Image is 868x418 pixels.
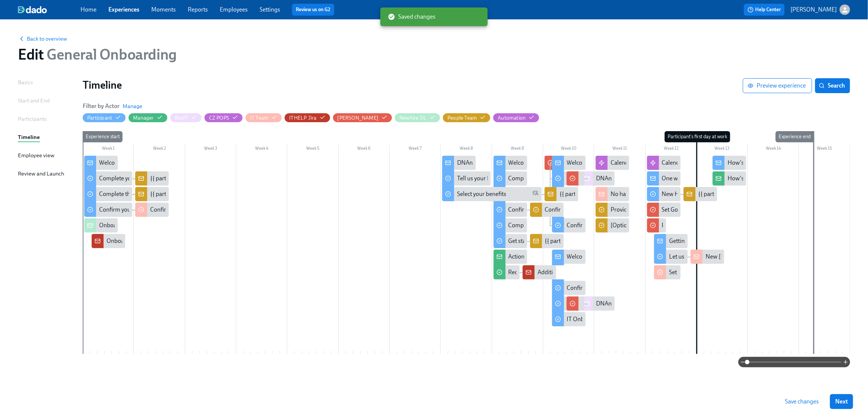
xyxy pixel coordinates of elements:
div: New Hire Welcome CZ [662,190,719,198]
div: IT Onboarding Session [567,315,625,323]
div: Tell us your hardware and phone preferences [457,174,571,183]
div: Week 6 [339,145,390,154]
div: One week to go! [662,174,703,183]
div: Confirm new [PERSON_NAME] {{ participant.fullName }}'s DNAnexus email address [530,203,564,217]
button: Save changes [780,394,824,409]
div: Action required: {{ participant.fullName }}'s onboarding [494,250,527,264]
div: [Optional] Provide updated first day info for {{ participant.fullName }} [596,218,629,232]
div: {{ participant.fullName }}'s I-9 doc(s) uploaded [545,237,664,245]
div: Employee view [18,151,54,159]
h1: Edit [18,45,177,63]
div: {{ participant.fullName }}'s benefit preferences submitted [545,187,578,201]
div: Onboarding Summary: {{ participant.fullName }} {{ participant.startDate | MMM DD YYYY }} [84,218,118,232]
div: Request additional access for {{ participant.firstName }} [494,265,520,279]
div: Confirm your name for your DNAnexus email address [509,206,644,214]
div: Welcome to DNAnexus! [99,159,159,167]
div: Confirm what you'd like in your email signature [552,218,586,232]
div: {{ participant.fullName }}'s I-9 doc(s) uploaded [530,234,564,248]
div: How's {{ participant.firstName }}'s onboarding going? [728,174,865,183]
span: General Onboarding [44,45,176,63]
div: Welcome to DNAnexus from the People Team! [509,159,626,167]
div: How's {{ participant.firstName }}'s onboarding going? [713,171,746,186]
a: Review us on G2 [296,6,330,13]
div: DNAnexus Hardware, Benefits and Medical Check [442,156,476,170]
div: New [PERSON_NAME] laptop hasn't arrived: {{ participant.fullName }} (start-date {{ participant.st... [691,250,724,264]
div: DNAnexus hardware request: new [PERSON_NAME] {{ participant.fullName }}, start date {{ participan... [581,171,615,186]
div: Confirm your name for your DNAnexus email address [84,203,132,217]
div: Get started with your I-9 verification [494,234,527,248]
div: Confirm new [PERSON_NAME] {{ participant.fullName }}'s DNAnexus email address [545,206,760,214]
div: Select your benefits [457,190,506,198]
div: Complete the New [PERSON_NAME] Questionnaire [494,171,527,186]
div: Get started with your I-9 verification [509,237,599,245]
div: Participant's first day at work [665,131,730,142]
div: Provide the onboarding docs for {{ participant.fullName }} [596,203,629,217]
div: Week 8 [441,145,492,154]
div: Let us know when your laptop arrives [654,250,688,264]
div: Hide Manager [133,114,153,121]
div: Additional access request for new [PERSON_NAME]: {{ participant.fullName }} (start-date {{ partic... [523,265,556,279]
div: Hide CZ POPS [209,114,229,121]
div: Welcome from DNAnexus's IT team [552,250,586,264]
div: Select your benefits [442,187,542,201]
button: Next [830,394,853,409]
div: Provide the onboarding docs for {{ participant.fullName }} [611,206,758,214]
button: Help Center [744,4,785,16]
div: Complete your background check [99,174,184,183]
div: {{ participant.fullName }}'s new [PERSON_NAME] questionnaire uploaded [135,187,169,201]
div: Week 5 [287,145,338,154]
span: Preview experience [749,82,806,89]
a: Experiences [108,6,139,13]
div: [Optional] Provide updated first day info for {{ participant.fullName }} [611,221,786,229]
img: dado [18,6,47,13]
div: Calendar invites - work email [662,159,735,167]
div: Review and Launch [18,170,64,178]
span: Save changes [785,398,819,405]
div: Week 9 [492,145,543,154]
button: Preview experience [743,78,812,93]
div: Getting ready for your first day at DNAnexus [669,237,780,245]
div: Week 4 [236,145,287,154]
div: Experience end [776,131,814,142]
div: Week 12 [646,145,697,154]
div: Week 1 [83,145,134,154]
div: {{ participant.fullName }}'s new hire welcome questionnaire uploaded [684,187,717,201]
div: Calendar invites - work email [647,156,681,170]
div: Week 2 [134,145,185,154]
span: Help Center [748,6,781,13]
div: Complete the New [PERSON_NAME] Questionnaire [99,190,231,198]
div: Welcome from DNAnexus's IT team [567,253,658,261]
button: CZ POPS [205,113,243,122]
span: Saved changes [388,13,435,21]
div: IT Onboarding Session [552,312,586,326]
div: New Hire Welcome CZ [647,187,681,201]
a: Home [80,6,96,13]
div: Week 10 [543,145,594,154]
a: Moments [151,6,176,13]
div: Set Google Mail Signature [662,206,728,214]
div: Complete your background check [509,221,594,229]
div: No hardware preferences provided [596,187,629,201]
div: How's it going, {{ participant.firstName }}? [713,156,746,170]
button: Newhire DL [395,113,440,122]
button: Back to overview [18,35,67,42]
div: Complete the New [PERSON_NAME] Questionnaire [84,187,132,201]
div: Pingboard Demographical data [647,218,666,232]
div: {{ participant.fullName }}'s background check docs uploaded [135,171,169,186]
div: Timeline [18,133,40,141]
div: Hide Participant [87,114,112,121]
button: IT Team [245,113,282,122]
div: Week 11 [594,145,645,154]
h6: Filter by Actor [83,102,120,110]
div: Tell us your hardware and phone preferences [442,171,490,186]
a: Settings [260,6,280,13]
div: Hide Josh [338,114,379,121]
a: Employees [220,6,248,13]
span: Manage [123,102,142,110]
div: Complete your background check [494,218,527,232]
div: How's it going, {{ participant.firstName }}? [728,159,836,167]
div: Onboarding {{ participant.fullName }} {{ participant.startDate | MMM DD YYYY }} [107,237,311,245]
div: Hide Newhire DL [399,114,427,121]
div: Complete your background check [84,171,132,186]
